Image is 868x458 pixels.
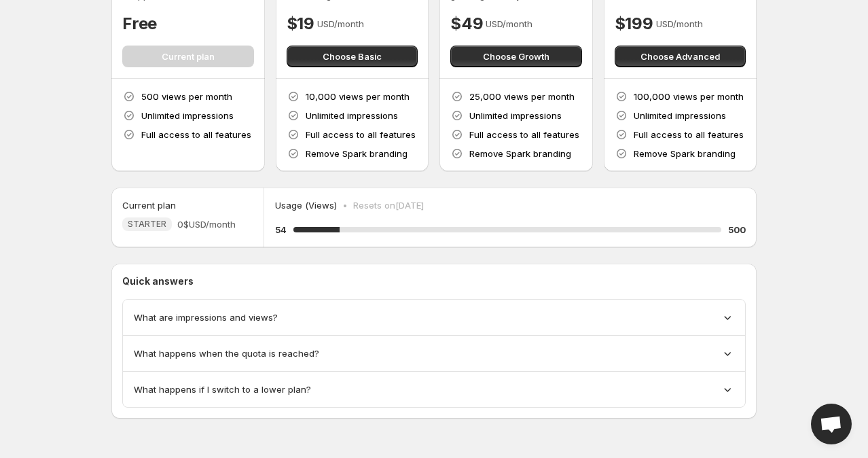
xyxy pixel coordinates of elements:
[323,50,382,63] span: Choose Basic
[469,147,571,160] p: Remove Spark branding
[469,128,579,141] p: Full access to all features
[634,90,744,103] p: 100,000 views per month
[141,90,232,103] p: 500 views per month
[306,147,408,160] p: Remove Spark branding
[122,198,176,212] h5: Current plan
[483,50,549,63] span: Choose Growth
[615,46,746,67] button: Choose Advanced
[634,147,736,160] p: Remove Spark branding
[275,198,337,212] p: Usage (Views)
[177,217,236,231] span: 0$ USD/month
[141,128,251,141] p: Full access to all features
[317,17,364,31] p: USD/month
[287,13,314,35] h4: $19
[141,109,234,122] p: Unlimited impressions
[306,109,398,122] p: Unlimited impressions
[342,198,348,212] p: •
[122,13,157,35] h4: Free
[306,90,410,103] p: 10,000 views per month
[640,50,720,63] span: Choose Advanced
[728,223,746,236] h5: 500
[469,109,562,122] p: Unlimited impressions
[287,46,418,67] button: Choose Basic
[486,17,532,31] p: USD/month
[615,13,653,35] h4: $199
[275,223,287,236] h5: 54
[656,17,703,31] p: USD/month
[353,198,424,212] p: Resets on [DATE]
[122,275,746,288] p: Quick answers
[128,219,166,230] span: STARTER
[634,128,744,141] p: Full access to all features
[134,383,311,396] span: What happens if I switch to a lower plan?
[134,347,319,360] span: What happens when the quota is reached?
[306,128,416,141] p: Full access to all features
[634,109,726,122] p: Unlimited impressions
[450,13,483,35] h4: $49
[811,404,852,444] div: Open chat
[450,46,582,67] button: Choose Growth
[469,90,575,103] p: 25,000 views per month
[134,311,278,324] span: What are impressions and views?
